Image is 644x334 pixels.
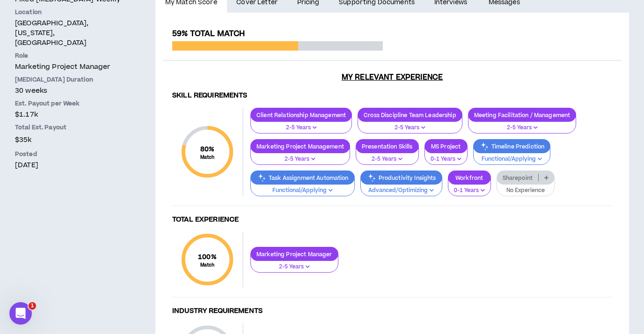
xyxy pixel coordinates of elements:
span: 80 % [200,144,215,154]
span: 100 % [198,252,217,262]
h3: My Relevant Experience [163,73,622,82]
p: 2-5 Years [474,124,571,132]
p: Posted [15,150,125,158]
p: 30 weeks [15,86,125,96]
p: 2-5 Years [364,124,456,132]
p: Total Est. Payout [15,123,125,132]
iframe: Intercom live chat [9,302,32,325]
p: Marketing Project Management [251,143,350,150]
small: Match [198,262,217,268]
button: 2-5 Years [250,147,350,165]
button: No Experience [497,178,555,196]
p: Functional/Applying [479,155,545,163]
button: Functional/Applying [473,147,551,165]
p: 2-5 Years [362,155,413,163]
button: 2-5 Years [250,255,338,273]
p: 2-5 Years [256,155,344,163]
button: 2-5 Years [250,116,352,134]
p: Workfront [448,174,490,181]
button: 0-1 Years [448,178,491,196]
p: Location [15,8,125,16]
h4: Total Experience [172,215,612,224]
button: 2-5 Years [356,147,419,165]
button: 2-5 Years [468,116,577,134]
button: Functional/Applying [250,178,355,196]
p: Advanced/Optimizing [366,186,436,195]
p: [GEOGRAPHIC_DATA], [US_STATE], [GEOGRAPHIC_DATA] [15,18,125,48]
h4: Skill Requirements [172,91,612,100]
p: No Experience [503,186,549,195]
p: Cross Discipline Team Leadership [358,111,461,119]
span: 59% Total Match [172,28,245,39]
span: Marketing Project Manager [15,62,110,72]
button: Advanced/Optimizing [360,178,442,196]
h4: Industry Requirements [172,307,612,316]
p: Client Relationship Management [251,111,351,119]
p: 2-5 Years [256,263,332,271]
p: 0-1 Years [431,155,461,163]
small: Match [200,154,215,161]
p: $1.17k [15,110,125,119]
p: Functional/Applying [256,186,349,195]
p: Timeline Prediction [474,143,550,150]
p: 2-5 Years [256,124,346,132]
p: Marketing Project Manager [251,251,338,258]
p: Meeting Facilitation / Management [468,111,576,119]
p: [MEDICAL_DATA] Duration [15,75,125,84]
p: MS Project [425,143,467,150]
p: Task Assignment Automation [251,174,354,181]
button: 0-1 Years [424,147,468,165]
p: Role [15,52,125,60]
span: 1 [29,302,36,310]
p: Productivity Insights [361,174,442,181]
p: Presentation Skills [356,143,418,150]
p: Sharepoint [497,174,538,181]
span: $35k [15,134,32,146]
button: 2-5 Years [358,116,462,134]
p: 0-1 Years [454,186,485,195]
p: Est. Payout per Week [15,99,125,108]
p: [DATE] [15,160,125,170]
